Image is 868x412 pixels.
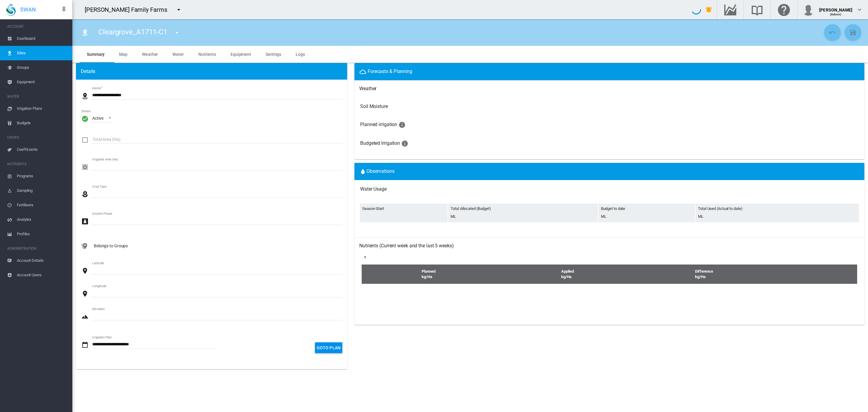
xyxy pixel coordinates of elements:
[81,242,88,250] md-icon: icon-map-marker-multiple
[844,24,861,41] button: Save Changes
[315,342,342,353] button: Goto Plan
[85,5,172,14] div: [PERSON_NAME] Family Farms
[60,6,68,13] md-icon: icon-pin
[81,267,89,274] md-icon: icon-map-marker
[7,92,68,101] span: WATER
[397,122,406,128] span: Days we are going to water
[360,103,388,109] h3: Click to go to irrigation
[81,115,89,122] i: Active
[7,159,68,169] span: NUTRIENTS
[92,116,103,121] div: Active
[79,27,91,39] button: Click to go to list of Sites
[17,169,68,183] span: Programs
[81,341,89,349] md-icon: icon-calendar-blank
[849,29,857,36] md-icon: icon-content-save
[824,24,841,41] button: Cancel Changes
[171,27,183,39] button: icon-menu-down
[7,244,68,253] span: ADMINISTRATION
[142,52,158,57] span: Weather
[92,113,114,122] md-select: Status : Active
[705,6,712,13] md-icon: icon-bell-ring
[360,186,787,192] h3: Water Usage
[829,29,836,36] md-icon: icon-undo
[360,121,859,128] h3: Planned irrigation
[359,85,376,92] h3: Click to go to Cleargrove_A1711-C1 weather observations
[17,227,68,241] span: Profiles
[7,133,68,142] span: CROPS
[81,191,89,198] md-icon: icon-flower
[198,52,216,57] span: Nutrients
[296,52,305,57] span: Logs
[172,52,184,57] span: Water
[81,68,95,75] span: Details
[359,68,366,75] md-icon: icon-weather-cloudy
[81,163,89,171] md-icon: icon-select-all
[360,140,859,147] h3: Budgeted Irrigation
[81,92,89,100] md-icon: icon-map-marker-radius
[750,6,764,13] md-icon: Search the knowledge base
[17,183,68,198] span: Sampling
[94,243,128,248] span: Belongs to Groups
[81,136,89,144] md-icon: icon-select
[401,140,408,147] md-icon: icon-information
[359,168,366,175] md-icon: icon-water
[81,313,89,320] md-icon: icon-terrain
[359,168,395,175] button: icon-waterObservations
[360,204,448,222] td: Season Start
[81,290,89,297] md-icon: icon-map-marker
[87,52,105,57] span: Summary
[359,254,860,260] div: s
[17,31,68,46] span: Dashboard
[830,13,842,16] span: (Admin)
[359,168,395,174] span: Observations
[17,60,68,75] span: Groups
[81,29,89,36] md-icon: icon-map-marker-radius
[802,4,814,16] img: profile.jpg
[17,212,68,227] span: Analytes
[599,204,695,222] td: Budget to date ML
[690,265,857,284] th: Difference kg/Ha
[231,52,251,57] span: Equipment
[17,142,68,157] span: Coefficients
[417,265,557,284] th: Planned kg/Ha
[175,6,182,13] md-icon: icon-menu-down
[6,3,16,16] img: SWAN-Landscape-Logo-Colour-drop.png
[17,198,68,212] span: Fertilisers
[173,29,181,36] md-icon: icon-menu-down
[266,52,281,57] span: Settings
[17,75,68,89] span: Equipment
[703,4,715,16] button: icon-bell-ring
[17,268,68,282] span: Account Users
[696,204,859,222] td: Total Used (Actual to date) ML
[723,6,737,13] md-icon: Go to the Data Hub
[81,218,89,225] md-icon: icon-pine-tree-box
[557,265,690,284] th: Applied kg/Ha
[398,121,406,128] md-icon: icon-information
[20,6,36,13] span: SWAN
[17,253,68,268] span: Account Details
[119,52,127,57] span: Map
[448,204,598,222] td: Total Allocated (Budget) ML
[777,6,791,13] md-icon: Click here for help
[17,46,68,60] span: Sites
[368,68,412,74] span: Forecasts & Planning
[359,242,864,249] h3: Nutrients (Current week and the last 5 weeks)
[856,6,863,13] md-icon: icon-chevron-down
[7,22,68,31] span: ACCOUNT
[819,5,852,11] div: [PERSON_NAME]
[173,4,185,16] button: icon-menu-down
[400,141,408,146] span: Days we are going to water
[17,116,68,130] span: Budgets
[17,101,68,116] span: Irrigation Plans
[98,28,167,36] span: Cleargrove_A1711-C1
